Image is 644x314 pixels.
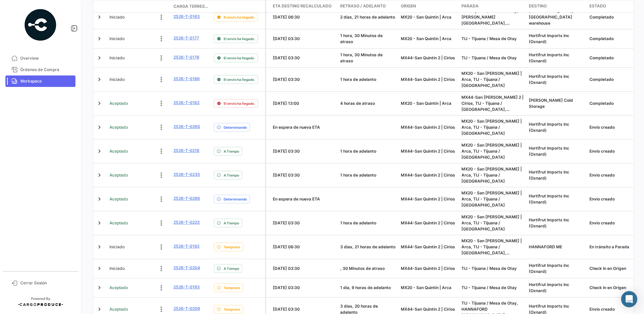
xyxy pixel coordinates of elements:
span: Hortifrut Imports Inc (Oxnard) [529,33,569,44]
div: MX20 - San [PERSON_NAME] | Arca, TIJ - Tijuana / [GEOGRAPHIC_DATA] [461,190,523,208]
a: Expand/Collapse Row [96,220,103,226]
span: MX44-San Quintín 2 | Cirios [401,307,455,312]
span: Hortifrut Imports Inc (Oxnard) [529,282,569,293]
span: Hortifrut Imports Inc (Oxnard) [529,74,569,85]
span: 1 hora, 30 Minutos de atraso [340,33,383,44]
a: 2526-T-0193 [173,284,200,290]
div: MX20 - San [PERSON_NAME] | Arca, TIJ - Tijuana / [GEOGRAPHIC_DATA], HANNAFORD NY [461,238,523,256]
span: Órdenes de Compra [20,67,73,73]
span: , 30 Minutos de atraso [340,266,385,271]
span: Aceptado [109,285,128,291]
span: Temprano [224,307,240,312]
span: Iniciado [109,76,125,83]
span: [DATE] 03:30 [273,285,300,290]
div: MX20 - San [PERSON_NAME] | Arca, TIJ - Tijuana / [GEOGRAPHIC_DATA] [461,166,523,184]
div: Abrir Intercom Messenger [621,291,637,307]
a: 2526-T-0177 [173,35,199,41]
span: Estado [589,3,606,9]
a: Expand/Collapse Row [96,284,103,291]
a: 2526-T-0235 [173,171,200,178]
span: MX44-San Quintín 2 | Cirios [401,244,455,249]
span: Determinando [224,196,247,202]
a: Expand/Collapse Row [96,14,103,21]
span: Cerrar Sesión [20,280,73,286]
span: [DATE] 03:30 [273,172,300,178]
a: Órdenes de Compra [5,64,75,75]
a: 2526-T-0162 [173,100,199,106]
a: 2526-T-0186 [173,76,200,82]
span: [DATE] 03:30 [273,36,300,41]
span: En espera de nueva ETA [273,196,320,201]
span: MX44-San Quintín 2 | Cirios [401,125,455,130]
span: Hortifrut Imports Inc (Oxnard) [529,169,569,181]
span: Aceptado [109,220,128,226]
span: Destino [529,3,547,9]
span: Hortifrut Imports Inc (Oxnard) [529,193,569,205]
div: TIJ - Tijuana / Mesa de Otay [461,36,523,42]
datatable-header-cell: Delay Status [211,4,265,9]
span: ETA Destino Recalculado [273,3,331,9]
span: El envío ha llegado. [224,55,255,61]
span: MX44-San Quintín 2 | Cirios [401,196,455,201]
span: MX44-San Quintín 2 | Cirios [401,77,455,82]
span: Origen [401,3,416,9]
span: MX44-San Quintín 2 | Cirios [401,220,455,225]
span: [DATE] 03:30 [273,77,300,82]
a: 2526-T-0260 [173,124,200,130]
span: El envío ha llegado. [224,77,255,82]
span: Overview [20,55,73,61]
span: Hortifrut Imports Inc (Oxnard) [529,52,569,63]
span: Iniciado [109,265,125,272]
span: MX20 - San Quintín | Arca [401,285,451,290]
span: A Tiempo [224,220,239,226]
span: [DATE] 03:30 [273,307,300,312]
span: Iniciado [109,36,125,42]
span: Iniciado [109,14,125,20]
div: MX20 - San [PERSON_NAME] | Arca, TIJ - Tijuana / [GEOGRAPHIC_DATA] [461,118,523,136]
a: Expand/Collapse Row [96,265,103,272]
a: 2526-T-0223 [173,219,200,225]
datatable-header-cell: Carga Terrestre # [171,1,211,12]
span: A Tiempo [224,266,239,271]
span: [DATE] 03:30 [273,266,300,271]
span: Aceptado [109,100,128,106]
span: El envío ha llegado. [224,14,255,20]
a: 2526-T-0216 [173,148,199,154]
span: Retraso / Adelanto [340,3,386,9]
span: Iniciado [109,244,125,250]
a: Expand/Collapse Row [96,76,103,83]
span: 1 día, 9 horas de adelanto [340,285,391,290]
span: Temprano [224,285,240,290]
a: 2526-T-0192 [173,243,199,249]
span: Aceptado [109,306,128,312]
img: powered-by.png [24,8,57,42]
a: Expand/Collapse Row [96,196,103,202]
span: 1 hora de adelanto [340,220,376,225]
span: En espera de nueva ETA [273,125,320,130]
datatable-header-cell: Retraso / Adelanto [337,0,398,12]
div: TIJ - Tijuana / Mesa de Otay [461,55,523,61]
span: Parada [461,3,479,9]
div: TIJ - Tijuana / Mesa de Otay [461,265,523,272]
span: Aceptado [109,172,128,178]
span: Hortifrut Imports Inc (Oxnard) [529,122,569,133]
div: TIJ - Tijuana / Mesa de Otay [461,285,523,291]
span: A Tiempo [224,172,239,178]
span: 3 días, 21 horas de adelanto [340,244,395,249]
span: MX44-San Quintín 2 | Cirios [401,172,455,178]
a: Expand/Collapse Row [96,172,103,179]
span: [DATE] 06:30 [273,14,300,20]
a: 2526-T-0176 [173,54,199,60]
div: MX44-San [PERSON_NAME] 2 | Cirios, TIJ - Tijuana / [GEOGRAPHIC_DATA], [PERSON_NAME][GEOGRAPHIC_DA... [461,94,523,113]
a: Expand/Collapse Row [96,148,103,155]
span: Determinando [224,125,247,130]
span: El envío ha llegado. [224,36,255,41]
span: [DATE] 03:30 [273,149,300,154]
span: Iniciado [109,55,125,61]
a: 2526-T-0286 [173,195,200,201]
div: MX20 - San [PERSON_NAME] | Arca, TIJ - Tijuana / [GEOGRAPHIC_DATA] [461,214,523,232]
span: MX44-San Quintín 2 | Cirios [401,55,455,60]
span: MX20 - San Quintín | Arca [401,14,451,20]
span: A Tiempo [224,149,239,154]
span: 1 hora, 30 Minutos de atraso [340,52,383,63]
